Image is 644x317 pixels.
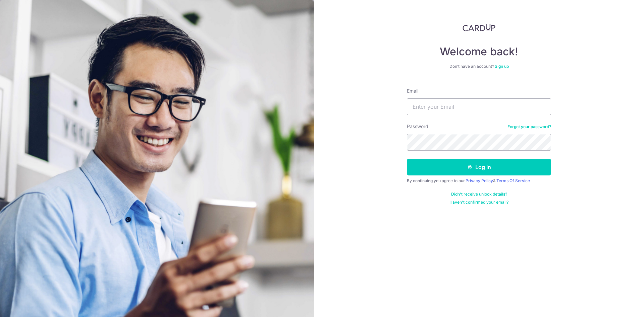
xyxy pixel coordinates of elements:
[451,192,507,197] a: Didn't receive unlock details?
[495,64,509,69] a: Sign up
[463,23,495,32] img: CardUp Logo
[407,98,551,115] input: Enter your Email
[407,159,551,175] button: Log in
[407,45,551,58] h4: Welcome back!
[496,178,530,183] a: Terms Of Service
[407,64,551,69] div: Don’t have an account?
[407,178,551,183] div: By continuing you agree to our &
[449,200,508,205] a: Haven't confirmed your email?
[466,178,493,183] a: Privacy Policy
[407,123,428,130] label: Password
[407,88,418,94] label: Email
[507,124,551,129] a: Forgot your password?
